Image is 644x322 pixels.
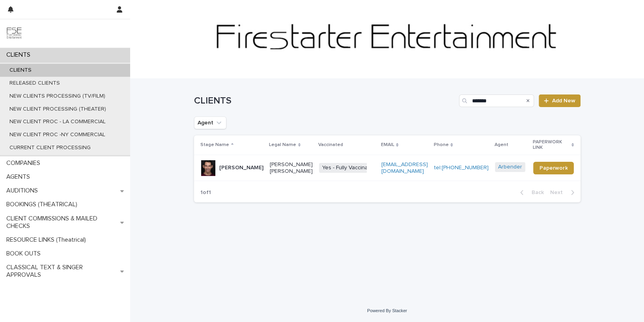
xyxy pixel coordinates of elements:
span: Next [550,190,567,195]
span: Add New [552,98,575,104]
p: 1 of 1 [194,183,217,202]
a: [EMAIL_ADDRESS][DOMAIN_NAME] [381,162,428,174]
p: CLIENTS [3,51,37,59]
a: tel:[PHONE_NUMBER] [434,165,489,170]
p: PAPERWORK LINK [532,138,569,152]
p: [PERSON_NAME] [PERSON_NAME] [270,161,313,175]
tr: [PERSON_NAME][PERSON_NAME] [PERSON_NAME]Yes - Fully Vaccinated[EMAIL_ADDRESS][DOMAIN_NAME]tel:[PH... [194,155,587,181]
p: CLIENTS [3,67,38,74]
button: Back [514,189,547,196]
a: Paperwork [533,162,574,174]
a: Arbender [498,164,522,170]
button: Agent [194,117,226,129]
img: 9JgRvJ3ETPGCJDhvPVA5 [6,26,22,41]
h1: CLIENTS [194,95,456,107]
p: Stage Name [200,141,229,149]
p: NEW CLIENT PROC - LA COMMERCIAL [3,118,112,125]
span: Paperwork [539,165,567,171]
p: [PERSON_NAME] [219,165,263,171]
a: Add New [539,94,580,107]
p: RESOURCE LINKS (Theatrical) [3,236,92,244]
span: Yes - Fully Vaccinated [319,163,379,173]
p: BOOK OUTS [3,250,47,257]
p: NEW CLIENTS PROCESSING (TV/FILM) [3,93,112,100]
p: Legal Name [269,141,296,149]
p: NEW CLIENT PROCESSING (THEATER) [3,106,112,113]
p: Agent [494,141,508,149]
p: Vaccinated [318,141,343,149]
input: Search [459,94,534,107]
p: EMAIL [381,141,394,149]
p: CLASSICAL TEXT & SINGER APPROVALS [3,264,120,279]
p: AUDITIONS [3,187,44,194]
p: AGENTS [3,173,36,181]
p: CLIENT COMMISSIONS & MAILED CHECKS [3,215,120,230]
p: CURRENT CLIENT PROCESSING [3,144,97,151]
p: BOOKINGS (THEATRICAL) [3,201,84,208]
p: Phone [433,141,448,149]
p: COMPANIES [3,159,47,167]
p: RELEASED CLIENTS [3,80,66,87]
button: Next [547,189,581,196]
span: Back [527,190,544,195]
a: Powered By Stacker [367,308,407,313]
p: NEW CLIENT PROC -NY COMMERCIAL [3,131,112,138]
